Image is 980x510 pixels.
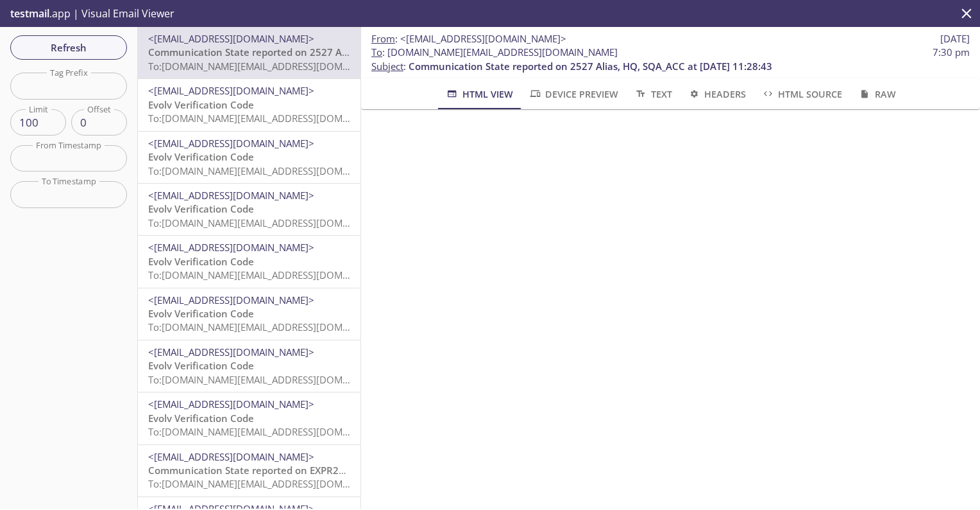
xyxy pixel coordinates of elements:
[148,412,254,425] span: Evolv Verification Code
[148,112,392,125] span: To: [DOMAIN_NAME][EMAIL_ADDRESS][DOMAIN_NAME]
[371,46,970,73] p: :
[148,241,314,254] span: <[EMAIL_ADDRESS][DOMAIN_NAME]>
[371,46,382,58] span: To
[148,255,254,268] span: Evolv Verification Code
[148,164,392,177] span: To: [DOMAIN_NAME][EMAIL_ADDRESS][DOMAIN_NAME]
[409,60,772,73] span: Communication State reported on 2527 Alias, HQ, SQA_ACC at [DATE] 11:28:43
[371,32,566,46] span: :
[148,84,314,97] span: <[EMAIL_ADDRESS][DOMAIN_NAME]>
[528,86,618,102] span: Device Preview
[138,79,360,130] div: <[EMAIL_ADDRESS][DOMAIN_NAME]>Evolv Verification CodeTo:[DOMAIN_NAME][EMAIL_ADDRESS][DOMAIN_NAME]
[148,98,254,111] span: Evolv Verification Code
[148,373,392,386] span: To: [DOMAIN_NAME][EMAIL_ADDRESS][DOMAIN_NAME]
[400,32,566,45] span: <[EMAIL_ADDRESS][DOMAIN_NAME]>
[148,398,314,410] span: <[EMAIL_ADDRESS][DOMAIN_NAME]>
[148,32,314,45] span: <[EMAIL_ADDRESS][DOMAIN_NAME]>
[148,216,392,229] span: To: [DOMAIN_NAME][EMAIL_ADDRESS][DOMAIN_NAME]
[371,32,395,45] span: From
[138,132,360,183] div: <[EMAIL_ADDRESS][DOMAIN_NAME]>Evolv Verification CodeTo:[DOMAIN_NAME][EMAIL_ADDRESS][DOMAIN_NAME]
[857,86,895,102] span: Raw
[138,340,360,392] div: <[EMAIL_ADDRESS][DOMAIN_NAME]>Evolv Verification CodeTo:[DOMAIN_NAME][EMAIL_ADDRESS][DOMAIN_NAME]
[148,46,512,58] span: Communication State reported on 2527 Alias, HQ, SQA_ACC at [DATE] 11:28:43
[634,86,672,102] span: Text
[688,86,746,102] span: Headers
[940,32,970,46] span: [DATE]
[10,6,49,21] span: testmail
[371,60,403,73] span: Subject
[138,288,360,340] div: <[EMAIL_ADDRESS][DOMAIN_NAME]>Evolv Verification CodeTo:[DOMAIN_NAME][EMAIL_ADDRESS][DOMAIN_NAME]
[148,346,314,358] span: <[EMAIL_ADDRESS][DOMAIN_NAME]>
[445,86,512,102] span: HTML View
[371,46,618,59] span: : [DOMAIN_NAME][EMAIL_ADDRESS][DOMAIN_NAME]
[148,60,392,73] span: To: [DOMAIN_NAME][EMAIL_ADDRESS][DOMAIN_NAME]
[148,307,254,320] span: Evolv Verification Code
[148,189,314,202] span: <[EMAIL_ADDRESS][DOMAIN_NAME]>
[138,445,360,497] div: <[EMAIL_ADDRESS][DOMAIN_NAME]>Communication State reported on EXPR200011CT, HQ, Evolv Technology ...
[148,321,392,333] span: To: [DOMAIN_NAME][EMAIL_ADDRESS][DOMAIN_NAME]
[761,86,842,102] span: HTML Source
[148,477,392,490] span: To: [DOMAIN_NAME][EMAIL_ADDRESS][DOMAIN_NAME]
[148,464,570,477] span: Communication State reported on EXPR200011CT, HQ, Evolv Technology at [DATE] 11:56:36
[138,184,360,235] div: <[EMAIL_ADDRESS][DOMAIN_NAME]>Evolv Verification CodeTo:[DOMAIN_NAME][EMAIL_ADDRESS][DOMAIN_NAME]
[148,150,254,163] span: Evolv Verification Code
[148,359,254,372] span: Evolv Verification Code
[138,27,360,78] div: <[EMAIL_ADDRESS][DOMAIN_NAME]>Communication State reported on 2527 Alias, HQ, SQA_ACC at [DATE] 1...
[138,392,360,444] div: <[EMAIL_ADDRESS][DOMAIN_NAME]>Evolv Verification CodeTo:[DOMAIN_NAME][EMAIL_ADDRESS][DOMAIN_NAME]
[138,236,360,287] div: <[EMAIL_ADDRESS][DOMAIN_NAME]>Evolv Verification CodeTo:[DOMAIN_NAME][EMAIL_ADDRESS][DOMAIN_NAME]
[148,137,314,150] span: <[EMAIL_ADDRESS][DOMAIN_NAME]>
[148,202,254,215] span: Evolv Verification Code
[148,268,392,281] span: To: [DOMAIN_NAME][EMAIL_ADDRESS][DOMAIN_NAME]
[21,39,117,56] span: Refresh
[148,425,392,438] span: To: [DOMAIN_NAME][EMAIL_ADDRESS][DOMAIN_NAME]
[10,35,127,60] button: Refresh
[148,450,314,463] span: <[EMAIL_ADDRESS][DOMAIN_NAME]>
[148,294,314,306] span: <[EMAIL_ADDRESS][DOMAIN_NAME]>
[933,46,970,59] span: 7:30 pm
